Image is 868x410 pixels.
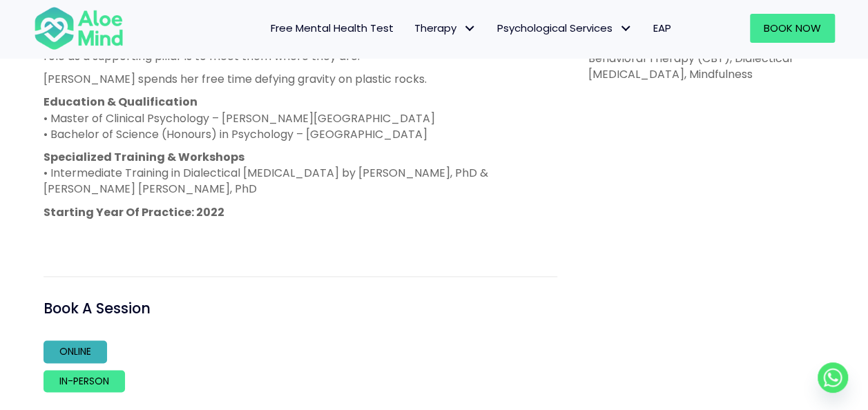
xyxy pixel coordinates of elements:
[44,71,557,87] p: [PERSON_NAME] spends her free time defying gravity on plastic rocks.
[44,298,151,318] span: Book A Session
[44,94,197,110] strong: Education & Qualification
[44,340,107,362] a: Online
[487,14,643,43] a: Psychological ServicesPsychological Services: submenu
[750,14,835,43] a: Book Now
[44,149,244,165] strong: Specialized Training & Workshops
[44,149,557,197] p: • Intermediate Training in Dialectical [MEDICAL_DATA] by [PERSON_NAME], PhD & [PERSON_NAME] [PERS...
[142,14,682,43] nav: Menu
[414,21,476,35] span: Therapy
[460,19,480,39] span: Therapy: submenu
[616,19,636,39] span: Psychological Services: submenu
[44,94,557,142] p: • Master of Clinical Psychology – [PERSON_NAME][GEOGRAPHIC_DATA] • Bachelor of Science (Honours) ...
[44,204,224,220] strong: Starting Year Of Practice: 2022
[653,21,671,35] span: EAP
[818,362,848,393] a: Whatsapp
[643,14,682,43] a: EAP
[497,21,633,35] span: Psychological Services
[588,35,824,83] p: [MEDICAL_DATA] (ACT), Cognitive Behavioral Therapy (CBT), Dialectical [MEDICAL_DATA], Mindfulness
[260,14,404,43] a: Free Mental Health Test
[404,14,487,43] a: TherapyTherapy: submenu
[271,21,394,35] span: Free Mental Health Test
[44,370,125,392] a: In-person
[764,21,821,35] span: Book Now
[34,6,124,51] img: Aloe mind Logo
